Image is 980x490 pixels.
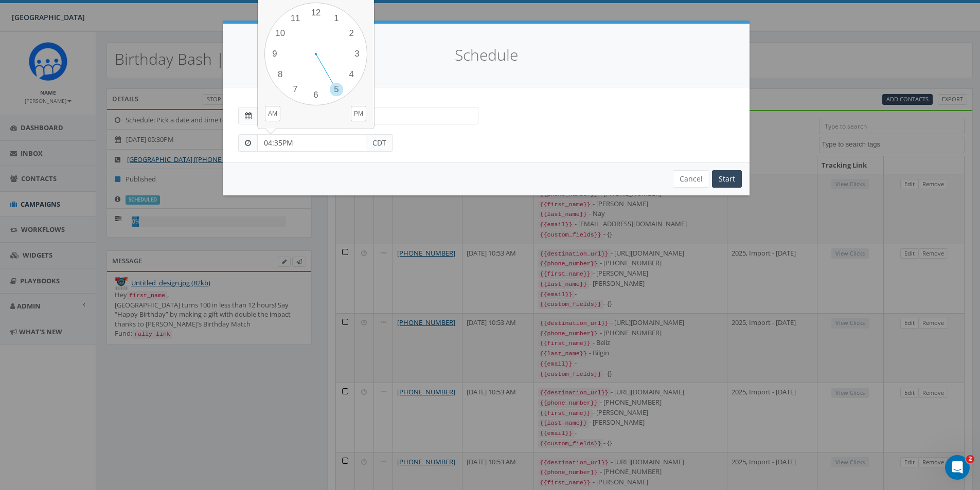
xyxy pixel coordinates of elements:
[265,106,280,121] button: AM
[345,27,358,40] div: 2
[309,6,323,20] div: 12
[268,47,281,61] div: 9
[673,170,709,188] button: Cancel
[330,12,343,25] div: 1
[345,68,358,81] div: 4
[350,47,364,61] div: 3
[289,83,302,96] div: 7
[966,455,974,463] span: 2
[238,44,734,66] h4: Schedule
[945,455,970,480] iframe: Intercom live chat
[289,12,302,25] div: 11
[274,68,287,81] div: 8
[330,83,343,96] div: 5
[309,88,323,102] div: 6
[712,170,742,188] input: Start
[366,134,393,152] span: CDT
[274,27,287,40] div: 10
[351,106,366,121] button: PM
